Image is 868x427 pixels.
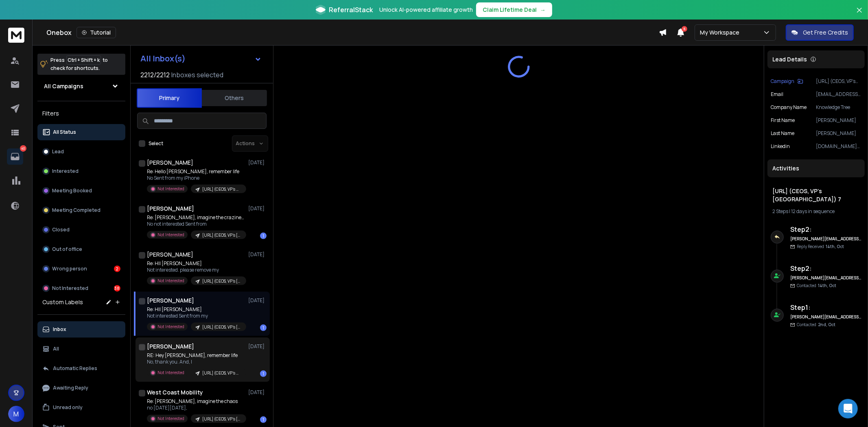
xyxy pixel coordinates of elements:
[682,26,687,32] span: 6
[826,244,844,249] span: 14th, Oct
[8,406,24,422] button: M
[37,280,125,296] button: Not Interested38
[816,91,861,98] p: [EMAIL_ADDRESS][DOMAIN_NAME]
[147,260,245,267] p: Re: HII [PERSON_NAME]
[816,78,861,85] p: [URL] (CEOS, VP's [GEOGRAPHIC_DATA]) 7
[816,130,861,137] p: [PERSON_NAME]
[818,322,835,327] span: 2nd, Oct
[134,50,268,67] button: All Inbox(s)
[540,6,546,14] span: →
[147,214,245,221] p: Re: [PERSON_NAME], imagine the craziness
[53,385,88,391] p: Awaiting Reply
[202,186,241,192] p: [URL] (CEOS, VP's USA) 6
[147,221,245,227] p: No not interested Sent from
[37,222,125,238] button: Closed
[202,324,241,330] p: [URL] (CEOS, VP's [GEOGRAPHIC_DATA]) 7
[147,352,245,359] p: RE: Hey [PERSON_NAME], remember life
[147,205,194,213] h1: [PERSON_NAME]
[53,404,83,411] p: Unread only
[818,283,836,288] span: 14th, Oct
[260,325,267,331] div: 1
[854,5,865,24] button: Close banner
[157,186,184,192] p: Not Interested
[786,24,854,41] button: Get Free Credits
[149,140,163,147] label: Select
[20,145,26,152] p: 40
[157,324,184,330] p: Not Interested
[50,56,108,72] p: Press to check for shortcuts.
[790,236,861,242] h6: [PERSON_NAME][EMAIL_ADDRESS][DOMAIN_NAME]
[771,91,783,98] p: Email
[147,313,245,319] p: Not interested Sent from my
[52,285,88,292] p: Not Interested
[147,306,245,313] p: Re: HII [PERSON_NAME]
[248,159,267,166] p: [DATE]
[137,88,202,108] button: Primary
[790,224,861,234] h6: Step 2 :
[147,168,245,175] p: Re: Hello [PERSON_NAME], remember life
[147,251,193,259] h1: [PERSON_NAME]
[53,365,97,372] p: Automatic Replies
[147,405,245,411] p: no [DATE][DATE],
[147,398,245,405] p: Re: [PERSON_NAME], imagine the chaos
[37,261,125,277] button: Wrong person2
[202,370,241,376] p: [URL] (CEOS, VP's USA) 6
[260,370,267,377] div: 1
[147,342,194,351] h1: [PERSON_NAME]
[114,285,120,292] div: 38
[140,70,170,80] span: 2212 / 2212
[248,251,267,258] p: [DATE]
[771,143,790,150] p: Linkedin
[816,117,861,124] p: [PERSON_NAME]
[147,359,245,365] p: No, thank you. And, I
[37,78,125,94] button: All Campaigns
[37,108,125,119] h3: Filters
[772,208,788,215] span: 2 Steps
[37,341,125,357] button: All
[37,380,125,396] button: Awaiting Reply
[816,104,861,111] p: Knowledge Tree
[37,399,125,416] button: Unread only
[816,143,861,150] p: [DOMAIN_NAME][URL][PERSON_NAME]
[790,275,861,281] h6: [PERSON_NAME][EMAIL_ADDRESS][DOMAIN_NAME]
[157,370,184,376] p: Not Interested
[791,208,835,215] span: 12 days in sequence
[797,322,835,328] p: Contacted
[771,104,807,111] p: Company Name
[37,202,125,218] button: Meeting Completed
[37,183,125,199] button: Meeting Booked
[202,89,267,107] button: Others
[248,343,267,350] p: [DATE]
[52,227,70,233] p: Closed
[771,78,803,85] button: Campaign
[37,163,125,179] button: Interested
[157,278,184,284] p: Not Interested
[77,27,116,38] button: Tutorial
[202,278,241,284] p: [URL] (CEOS, VP's [GEOGRAPHIC_DATA]) 7
[767,159,865,177] div: Activities
[803,28,848,37] p: Get Free Credits
[260,233,267,239] div: 1
[53,346,59,352] p: All
[53,129,76,135] p: All Status
[37,124,125,140] button: All Status
[329,5,373,15] span: ReferralStack
[790,314,861,320] h6: [PERSON_NAME][EMAIL_ADDRESS][DOMAIN_NAME]
[202,416,241,422] p: [URL] (CEOS, VP's [GEOGRAPHIC_DATA])
[7,148,23,165] a: 40
[147,296,194,305] h1: [PERSON_NAME]
[53,326,66,333] p: Inbox
[248,297,267,304] p: [DATE]
[797,283,836,289] p: Contacted
[114,266,120,272] div: 2
[772,187,860,203] h1: [URL] (CEOS, VP's [GEOGRAPHIC_DATA]) 7
[771,117,795,124] p: First Name
[772,55,807,63] p: Lead Details
[52,168,79,174] p: Interested
[771,78,794,85] p: Campaign
[52,246,82,253] p: Out of office
[147,175,245,181] p: No Sent from my iPhone
[37,321,125,338] button: Inbox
